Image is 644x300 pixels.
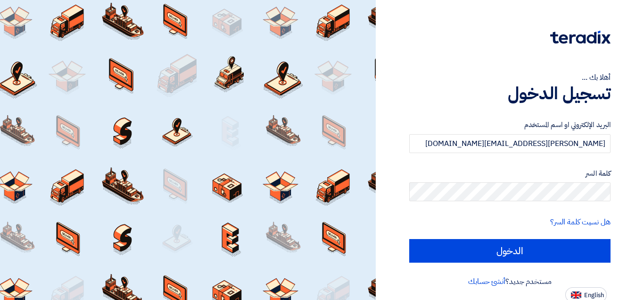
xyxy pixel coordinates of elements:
[468,276,505,287] a: أنشئ حسابك
[409,134,611,153] input: أدخل بريد العمل الإلكتروني او اسم المستخدم الخاص بك ...
[584,292,604,299] span: English
[550,31,611,44] img: Teradix logo
[571,291,581,299] img: en-US.png
[409,168,611,179] label: كلمة السر
[409,120,611,130] label: البريد الإلكتروني او اسم المستخدم
[409,239,611,263] input: الدخول
[550,216,611,228] a: هل نسيت كلمة السر؟
[409,276,611,287] div: مستخدم جديد؟
[409,83,611,104] h1: تسجيل الدخول
[409,72,611,83] div: أهلا بك ...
